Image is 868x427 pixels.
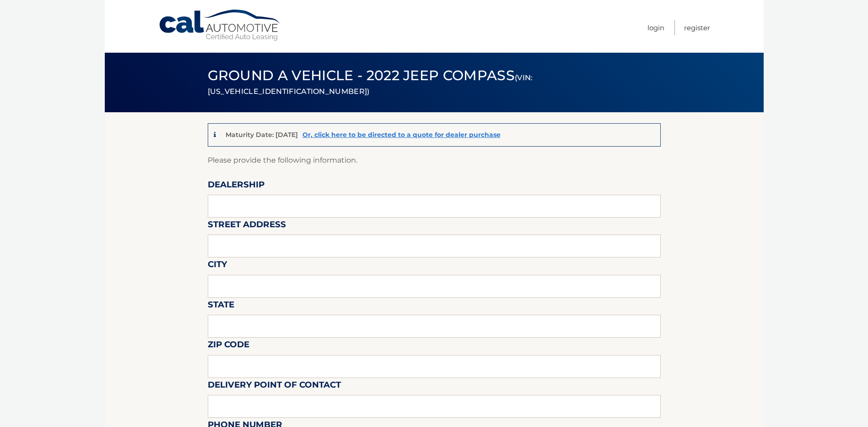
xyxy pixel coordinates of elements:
[208,378,341,395] label: Delivery Point of Contact
[208,338,249,355] label: Zip Code
[208,154,661,167] p: Please provide the following information.
[302,131,501,139] a: Or, click here to be directed to a quote for dealer purchase
[208,67,533,98] span: Ground a Vehicle - 2022 Jeep Compass
[208,178,264,195] label: Dealership
[647,20,664,35] a: Login
[208,218,286,235] label: Street Address
[684,20,710,35] a: Register
[208,298,234,315] label: State
[208,257,227,274] label: City
[158,9,282,42] a: Cal Automotive
[226,131,298,139] p: Maturity Date: [DATE]
[208,73,533,96] small: (VIN: [US_VEHICLE_IDENTIFICATION_NUMBER])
